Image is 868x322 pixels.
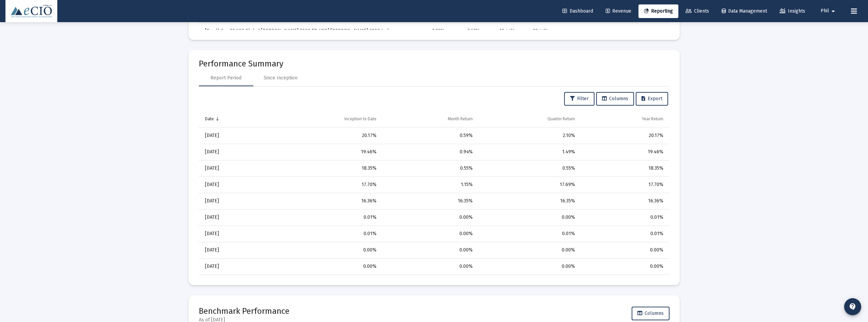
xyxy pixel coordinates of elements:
[199,193,269,209] td: [DATE]
[274,214,377,221] div: 0.01%
[482,132,575,139] div: 2.10%
[570,96,589,102] span: Filter
[381,111,477,127] td: Column Month Return
[829,4,837,18] mat-icon: arrow_drop_down
[274,181,377,188] div: 17.70%
[780,8,805,14] span: Insights
[482,247,575,254] div: 0.00%
[557,4,599,18] a: Dashboard
[210,75,241,81] div: Report Period
[482,230,575,237] div: 0.01%
[821,8,829,14] span: Phil
[199,60,670,67] mat-card-title: Performance Summary
[199,209,269,226] td: [DATE]
[199,306,290,317] h2: Benchmark Performance
[606,8,631,14] span: Revenue
[638,4,678,18] a: Reporting
[849,303,857,311] mat-icon: contact_support
[812,4,845,18] button: Phil
[482,165,575,172] div: 0.55%
[644,8,673,14] span: Reporting
[477,111,580,127] td: Column Quarter Return
[448,116,473,122] div: Month Return
[199,160,269,177] td: [DATE]
[585,230,663,237] div: 0.01%
[602,96,628,102] span: Columns
[564,92,594,106] button: Filter
[482,198,575,204] div: 16.35%
[547,116,575,122] div: Quarter Return
[199,144,269,160] td: [DATE]
[199,226,269,242] td: [DATE]
[632,307,670,320] button: Columns
[774,4,811,18] a: Insights
[637,310,664,316] span: Columns
[199,23,414,39] td: [Small Cap,30,600,Global,[PERSON_NAME] 2000 TR USD] [PERSON_NAME] 2000 Index
[199,177,269,193] td: [DATE]
[344,116,377,122] div: Inception to Date
[11,4,52,18] img: Dashboard
[386,149,473,155] div: 0.94%
[642,96,662,102] span: Export
[585,247,663,254] div: 0.00%
[274,247,377,254] div: 0.00%
[386,132,473,139] div: 0.59%
[482,214,575,221] div: 0.00%
[482,263,575,270] div: 0.00%
[274,263,377,270] div: 0.00%
[585,181,663,188] div: 17.70%
[386,230,473,237] div: 0.00%
[199,127,269,144] td: [DATE]
[199,242,269,258] td: [DATE]
[642,116,663,122] div: Year Return
[386,165,473,172] div: 0.55%
[596,92,634,106] button: Columns
[386,181,473,188] div: 1.15%
[482,181,575,188] div: 17.69%
[274,149,377,155] div: 19.46%
[585,214,663,221] div: 0.01%
[585,132,663,139] div: 20.17%
[722,8,767,14] span: Data Management
[585,263,663,270] div: 0.00%
[274,132,377,139] div: 20.17%
[386,214,473,221] div: 0.00%
[585,198,663,204] div: 16.36%
[680,4,715,18] a: Clients
[386,263,473,270] div: 0.00%
[199,111,670,275] div: Data grid
[199,111,269,127] td: Column Date
[636,92,668,106] button: Export
[686,8,709,14] span: Clients
[205,116,214,122] div: Date
[580,111,670,127] td: Column Year Return
[199,258,269,275] td: [DATE]
[274,165,377,172] div: 18.35%
[386,198,473,204] div: 16.35%
[386,247,473,254] div: 0.00%
[585,149,663,155] div: 19.46%
[482,149,575,155] div: 1.49%
[269,111,381,127] td: Column Inception to Date
[716,4,773,18] a: Data Management
[274,230,377,237] div: 0.01%
[585,165,663,172] div: 18.35%
[264,75,297,81] div: Since Inception
[274,198,377,204] div: 16.36%
[600,4,637,18] a: Revenue
[562,8,593,14] span: Dashboard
